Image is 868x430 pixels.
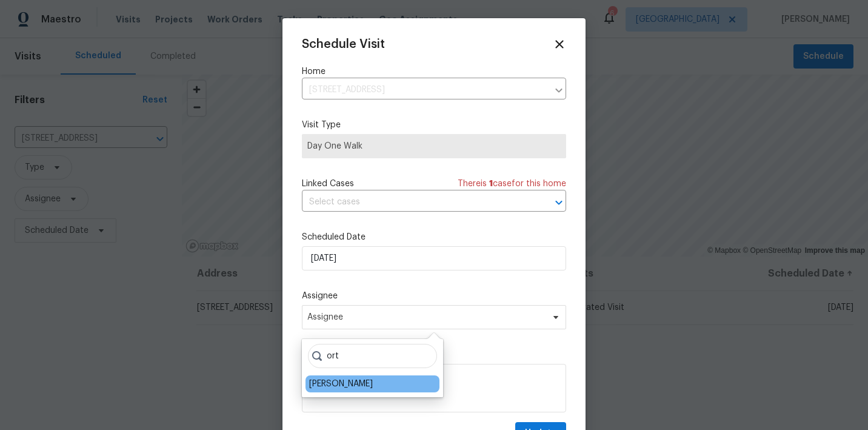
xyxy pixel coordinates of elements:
label: Visit Type [302,119,566,131]
span: 1 [489,180,493,188]
input: M/D/YYYY [302,246,566,270]
span: There is case for this home [458,178,566,190]
label: Assignee [302,290,566,302]
span: Schedule Visit [302,38,385,50]
span: Assignee [307,312,545,322]
label: Scheduled Date [302,231,566,243]
span: Close [553,38,566,51]
button: Open [550,194,567,211]
div: [PERSON_NAME] [309,378,373,390]
input: Select cases [302,193,532,212]
span: Linked Cases [302,178,354,190]
label: Home [302,66,566,78]
input: Enter in an address [302,81,548,99]
span: Day One Walk [307,140,561,152]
